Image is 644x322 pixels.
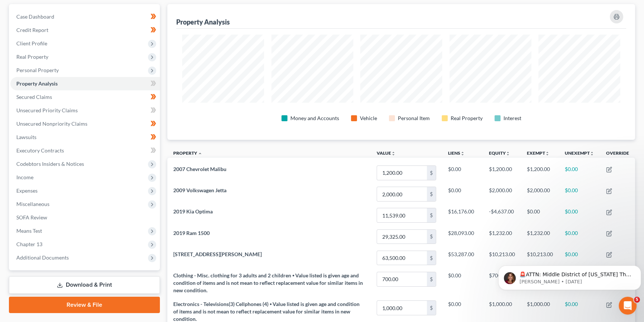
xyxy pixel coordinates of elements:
[173,230,210,236] span: 2019 Ram 1500
[176,17,230,26] div: Property Analysis
[503,115,521,122] div: Interest
[10,77,160,90] a: Property Analysis
[16,214,47,220] span: SOFA Review
[16,120,87,127] span: Unsecured Nonpriority Claims
[559,183,600,205] td: $0.00
[16,241,42,247] span: Chapter 13
[16,134,36,140] span: Lawsuits
[173,301,360,322] span: Electronics - Televisions(3) Cellphones (4) ⦁ Value listed is given age and condition of items an...
[377,208,427,222] input: 0.00
[198,151,202,156] i: expand_less
[442,183,483,205] td: $0.00
[16,54,48,60] span: Real Property
[427,230,436,244] div: $
[489,150,510,156] a: Equityunfold_more
[10,144,160,157] a: Executory Contracts
[10,211,160,224] a: SOFA Review
[495,250,644,302] iframe: Intercom notifications message
[559,226,600,247] td: $0.00
[10,23,160,37] a: Credit Report
[16,201,49,207] span: Miscellaneous
[483,226,521,247] td: $1,232.00
[377,301,427,315] input: 0.00
[360,115,377,122] div: Vehicle
[9,297,160,313] a: Review & File
[16,228,42,234] span: Means Test
[427,251,436,265] div: $
[442,247,483,268] td: $53,287.00
[442,226,483,247] td: $28,093.00
[545,151,550,156] i: unfold_more
[451,115,483,122] div: Real Property
[565,150,594,156] a: Unexemptunfold_more
[427,187,436,201] div: $
[442,268,483,297] td: $0.00
[377,272,427,286] input: 0.00
[290,115,339,122] div: Money and Accounts
[377,187,427,201] input: 0.00
[173,187,226,193] span: 2009 Volkswagen Jetta
[559,247,600,268] td: $0.00
[16,174,33,180] span: Income
[16,147,64,154] span: Executory Contracts
[16,13,54,20] span: Case Dashboard
[521,205,559,226] td: $0.00
[483,205,521,226] td: -$4,637.00
[442,205,483,226] td: $16,176.00
[460,151,465,156] i: unfold_more
[16,254,69,261] span: Additional Documents
[10,10,160,23] a: Case Dashboard
[600,146,635,162] th: Override
[521,183,559,205] td: $2,000.00
[442,162,483,183] td: $0.00
[16,40,47,46] span: Client Profile
[427,301,436,315] div: $
[10,131,160,144] a: Lawsuits
[521,247,559,268] td: $10,213.00
[10,104,160,117] a: Unsecured Priority Claims
[521,162,559,183] td: $1,200.00
[377,230,427,244] input: 0.00
[559,162,600,183] td: $0.00
[398,115,430,122] div: Personal Item
[448,150,465,156] a: Liensunfold_more
[483,268,521,297] td: $700.00
[377,166,427,180] input: 0.00
[634,297,640,303] span: 5
[16,161,84,167] span: Codebtors Insiders & Notices
[173,251,262,257] span: [STREET_ADDRESS][PERSON_NAME]
[506,151,510,156] i: unfold_more
[16,107,78,113] span: Unsecured Priority Claims
[377,251,427,265] input: 0.00
[427,208,436,222] div: $
[173,272,363,293] span: Clothing - Misc. clothing for 3 adults and 2 children ⦁ Value listed is given age and condition o...
[590,151,594,156] i: unfold_more
[9,276,160,294] a: Download & Print
[173,150,202,156] a: Property expand_less
[16,187,38,194] span: Expenses
[559,205,600,226] td: $0.00
[173,208,213,215] span: 2019 Kia Optima
[16,27,48,33] span: Credit Report
[521,226,559,247] td: $1,232.00
[483,247,521,268] td: $10,213.00
[16,94,52,100] span: Secured Claims
[377,150,396,156] a: Valueunfold_more
[619,297,637,315] iframe: Intercom live chat
[391,151,396,156] i: unfold_more
[527,150,550,156] a: Exemptunfold_more
[483,162,521,183] td: $1,200.00
[173,166,226,172] span: 2007 Chevrolet Malibu
[16,80,58,87] span: Property Analysis
[10,90,160,104] a: Secured Claims
[16,67,59,73] span: Personal Property
[427,272,436,286] div: $
[483,183,521,205] td: $2,000.00
[427,166,436,180] div: $
[10,117,160,131] a: Unsecured Nonpriority Claims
